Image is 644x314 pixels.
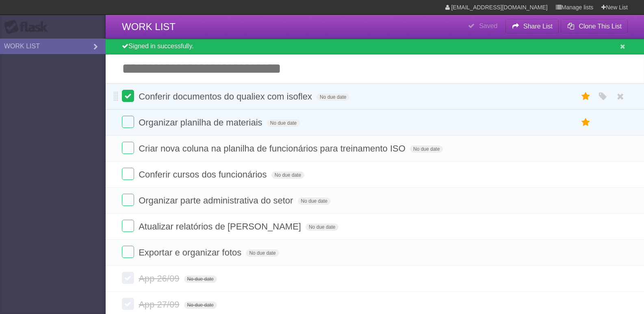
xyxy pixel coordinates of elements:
span: Conferir cursos dos funcionários [139,169,269,180]
b: Clone This List [579,23,622,30]
span: WORK LIST [122,21,176,32]
span: No due date [317,93,349,101]
label: Done [122,90,134,102]
b: Saved [479,22,497,29]
span: App 26/09 [139,273,181,284]
span: No due date [267,119,300,127]
span: No due date [184,275,217,283]
label: Done [122,142,134,154]
span: Exportar e organizar fotos [139,247,243,258]
label: Done [122,272,134,284]
div: Flask [4,20,53,35]
span: No due date [298,197,331,205]
span: App 27/09 [139,299,181,310]
label: Done [122,116,134,128]
label: Done [122,298,134,310]
label: Star task [578,90,594,103]
button: Share List [505,19,559,34]
span: No due date [271,171,304,179]
div: Signed in successfully. [106,39,644,54]
span: No due date [410,145,443,153]
label: Done [122,246,134,258]
button: Clone This List [561,19,628,34]
label: Star task [578,116,594,129]
span: No due date [184,301,217,309]
span: No due date [306,223,338,231]
span: Organizar planilha de materiais [139,117,265,128]
label: Done [122,194,134,206]
span: Conferir documentos do qualiex com isoflex [139,91,314,102]
span: Criar nova coluna na planilha de funcionários para treinamento ISO [139,143,408,154]
span: No due date [246,249,279,257]
span: Organizar parte administrativa do setor [139,195,295,206]
label: Done [122,220,134,232]
span: Atualizar relatórios de [PERSON_NAME] [139,221,303,232]
b: Share List [523,23,553,30]
label: Done [122,168,134,180]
